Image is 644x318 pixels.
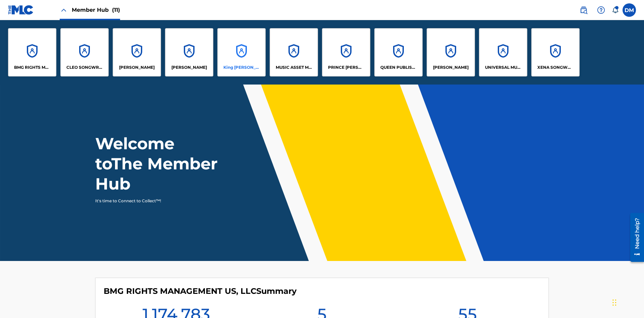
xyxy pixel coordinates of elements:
[625,210,644,265] iframe: Resource Center
[66,64,103,70] p: CLEO SONGWRITER
[531,28,580,76] a: AccountsXENA SONGWRITER
[594,3,608,17] div: Help
[119,64,155,70] p: ELVIS COSTELLO
[580,6,588,14] img: search
[374,28,423,76] a: AccountsQUEEN PUBLISHA
[217,28,266,76] a: AccountsKing [PERSON_NAME]
[433,64,469,70] p: RONALD MCTESTERSON
[612,7,619,13] div: Notifications
[165,28,213,76] a: Accounts[PERSON_NAME]
[72,6,120,14] span: Member Hub
[104,286,297,296] h4: BMG RIGHTS MANAGEMENT US, LLC
[380,64,417,70] p: QUEEN PUBLISHA
[8,28,56,76] a: AccountsBMG RIGHTS MANAGEMENT US, LLC
[171,64,207,70] p: EYAMA MCSINGER
[113,28,161,76] a: Accounts[PERSON_NAME]
[427,28,475,76] a: Accounts[PERSON_NAME]
[60,28,109,76] a: AccountsCLEO SONGWRITER
[14,64,51,70] p: BMG RIGHTS MANAGEMENT US, LLC
[479,28,527,76] a: AccountsUNIVERSAL MUSIC PUB GROUP
[276,64,312,70] p: MUSIC ASSET MANAGEMENT (MAM)
[223,64,260,70] p: King McTesterson
[95,134,221,194] h1: Welcome to The Member Hub
[597,6,605,14] img: help
[612,293,616,313] div: Drag
[485,64,522,70] p: UNIVERSAL MUSIC PUB GROUP
[623,3,636,17] div: User Menu
[112,7,120,13] span: (11)
[8,5,34,15] img: MLC Logo
[60,6,68,14] img: Close
[95,198,212,204] p: It's time to Connect to Collect™!
[537,64,574,70] p: XENA SONGWRITER
[270,28,318,76] a: AccountsMUSIC ASSET MANAGEMENT (MAM)
[322,28,370,76] a: AccountsPRINCE [PERSON_NAME]
[328,64,365,70] p: PRINCE MCTESTERSON
[610,286,644,318] iframe: Chat Widget
[577,3,590,17] a: Public Search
